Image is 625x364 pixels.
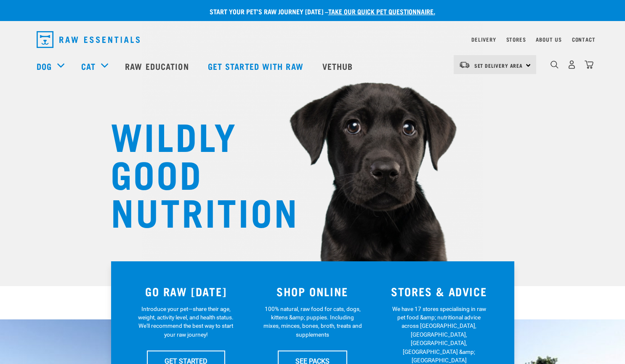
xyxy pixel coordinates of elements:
nav: dropdown navigation [30,28,596,51]
h3: GO RAW [DATE] [128,285,245,298]
a: Contact [572,38,596,41]
img: Raw Essentials Logo [37,31,140,48]
a: Dog [37,60,52,72]
p: 100% natural, raw food for cats, dogs, kittens &amp; puppies. Including mixes, minces, bones, bro... [263,305,362,339]
h3: STORES & ADVICE [381,285,497,298]
a: Raw Education [117,49,199,83]
p: Introduce your pet—share their age, weight, activity level, and health status. We'll recommend th... [136,305,235,339]
a: Vethub [314,49,364,83]
img: home-icon-1@2x.png [551,61,559,69]
a: Cat [81,60,96,72]
h3: SHOP ONLINE [254,285,371,298]
a: take our quick pet questionnaire. [328,9,435,13]
a: Stores [506,38,526,41]
a: Get started with Raw [199,49,314,83]
a: About Us [536,38,561,41]
h1: WILDLY GOOD NUTRITION [111,116,279,229]
a: Delivery [471,38,496,41]
img: home-icon@2x.png [585,60,593,69]
img: user.png [567,60,576,69]
img: van-moving.png [459,61,470,69]
span: Set Delivery Area [474,64,523,67]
